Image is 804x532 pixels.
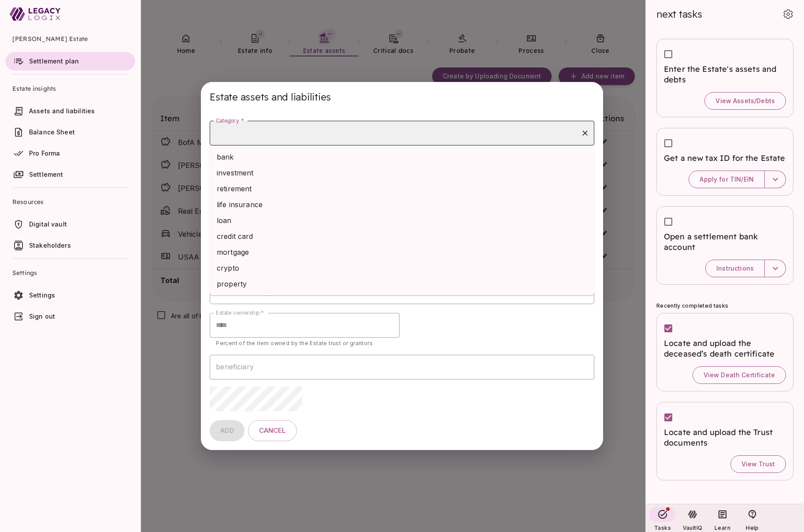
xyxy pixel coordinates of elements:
span: Settings [29,291,55,299]
span: Cancel [259,427,286,435]
span: Help [746,525,759,531]
span: next tasks [656,8,702,20]
span: Settlement [29,171,63,178]
span: Instructions [716,264,754,272]
span: Apply for TIN/EIN [700,175,754,183]
li: retirement [210,181,594,197]
button: Cancel [248,420,297,441]
span: Percent of the item owned by the Estate trust or grantors [216,340,373,346]
li: mortgage [210,244,594,260]
span: VaultIQ [683,525,702,531]
span: Open a settlement bank account [664,231,786,253]
span: held individually [216,287,270,296]
label: Category * [216,117,244,124]
span: Stakeholders [29,242,71,249]
span: Pro Forma [29,149,60,157]
span: Locate and upload the deceased’s death certificate [664,338,786,359]
span: Estate insights [12,78,128,99]
span: Tasks [654,525,671,531]
button: Clear [579,127,591,139]
span: Locate and upload the Trust documents [664,427,786,448]
span: Sign out [29,313,55,320]
span: View Assets/Debts [715,97,775,105]
span: [PERSON_NAME] Estate [12,28,128,49]
span: View Trust [741,460,775,468]
span: Settings [12,262,128,283]
li: property [210,276,594,292]
li: bank [210,149,594,165]
li: crypto [210,260,594,276]
span: Learn [715,525,730,531]
span: Resources [12,191,128,212]
span: Recently completed tasks [656,302,728,309]
span: View Death Certificate [704,371,775,379]
li: credit card [210,228,594,244]
span: Estate assets and liabilities [210,91,331,103]
label: Estate ownership [216,309,264,316]
span: Balance Sheet [29,128,75,136]
li: life insurance [210,197,594,212]
span: Get a new tax ID for the Estate [664,153,786,164]
span: Assets and liabilities [29,107,95,115]
li: loan [210,212,594,228]
span: Enter the Estate's assets and debts [664,64,786,85]
li: investment [210,165,594,181]
span: Digital vault [29,220,67,228]
span: Settlement plan [29,57,79,65]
